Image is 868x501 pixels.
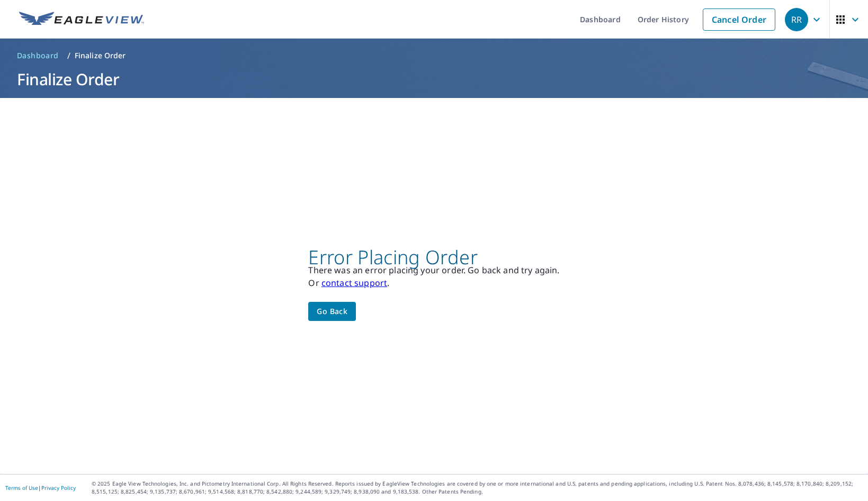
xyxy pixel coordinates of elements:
[785,8,808,31] div: RR
[75,50,126,61] p: Finalize Order
[19,12,144,28] img: EV Logo
[308,276,559,289] p: Or .
[13,47,63,64] a: Dashboard
[13,47,855,64] nav: breadcrumb
[5,485,76,491] p: |
[41,484,76,491] a: Privacy Policy
[703,8,775,31] a: Cancel Order
[67,49,70,62] li: /
[308,264,559,276] p: There was an error placing your order. Go back and try again.
[308,302,356,321] button: Go back
[317,305,347,318] span: Go back
[92,480,863,496] p: © 2025 Eagle View Technologies, Inc. and Pictometry International Corp. All Rights Reserved. Repo...
[321,277,387,289] a: contact support
[5,484,38,491] a: Terms of Use
[13,68,855,90] h1: Finalize Order
[308,251,559,264] p: Error Placing Order
[17,50,59,61] span: Dashboard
